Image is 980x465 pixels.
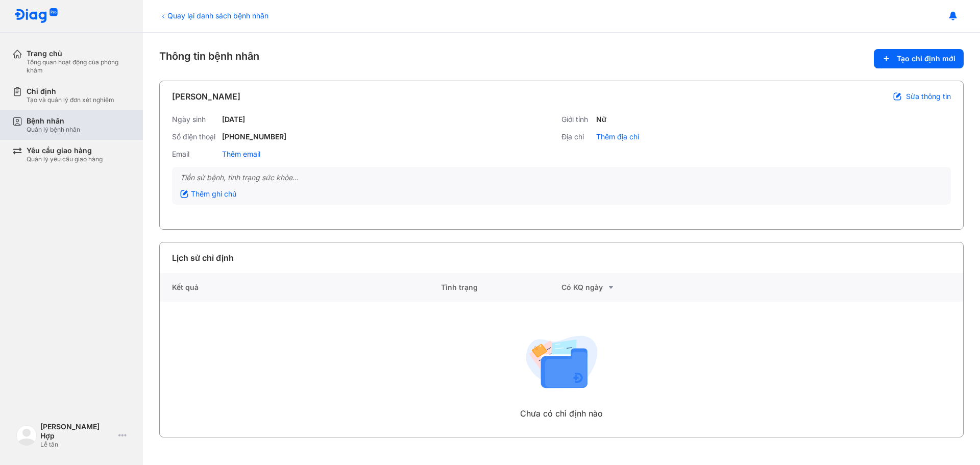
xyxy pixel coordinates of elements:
[27,155,103,163] div: Quản lý yêu cầu giao hàng
[159,49,964,68] div: Thông tin bệnh nhân
[40,440,114,449] div: Lễ tân
[222,132,286,141] div: [PHONE_NUMBER]
[172,90,240,103] div: [PERSON_NAME]
[27,126,80,134] div: Quản lý bệnh nhân
[520,407,603,420] div: Chưa có chỉ định nào
[596,115,606,124] div: Nữ
[441,273,561,302] div: Tình trạng
[27,96,114,104] div: Tạo và quản lý đơn xét nghiệm
[561,132,592,141] div: Địa chỉ
[180,189,236,199] div: Thêm ghi chú
[180,173,943,182] div: Tiền sử bệnh, tình trạng sức khỏe...
[222,115,245,124] div: [DATE]
[172,252,234,264] div: Lịch sử chỉ định
[27,58,131,75] div: Tổng quan hoạt động của phòng khám
[561,281,682,293] div: Có KQ ngày
[172,115,218,124] div: Ngày sinh
[561,115,592,124] div: Giới tính
[906,92,951,101] span: Sửa thông tin
[874,49,964,68] button: Tạo chỉ định mới
[16,425,37,446] img: logo
[27,87,114,96] div: Chỉ định
[172,132,218,141] div: Số điện thoại
[160,273,441,302] div: Kết quả
[40,422,114,440] div: [PERSON_NAME] Hợp
[14,8,58,24] img: logo
[596,132,639,141] div: Thêm địa chỉ
[172,150,218,159] div: Email
[27,49,131,58] div: Trang chủ
[222,150,260,159] div: Thêm email
[897,54,955,63] span: Tạo chỉ định mới
[27,146,103,155] div: Yêu cầu giao hàng
[159,10,268,21] div: Quay lại danh sách bệnh nhân
[27,116,80,126] div: Bệnh nhân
